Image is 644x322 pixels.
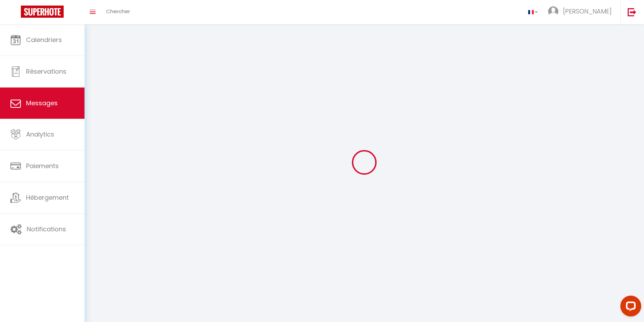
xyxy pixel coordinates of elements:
img: ... [548,6,558,17]
span: Notifications [27,225,66,233]
span: Calendriers [26,35,62,44]
iframe: LiveChat chat widget [615,293,644,322]
span: Analytics [26,130,54,139]
span: Réservations [26,67,66,76]
img: logout [628,8,636,16]
span: Hébergement [26,193,69,202]
img: Super Booking [21,6,64,18]
span: [PERSON_NAME] [563,7,612,16]
span: Chercher [106,8,130,15]
span: Messages [26,99,58,107]
span: Paiements [26,162,59,170]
